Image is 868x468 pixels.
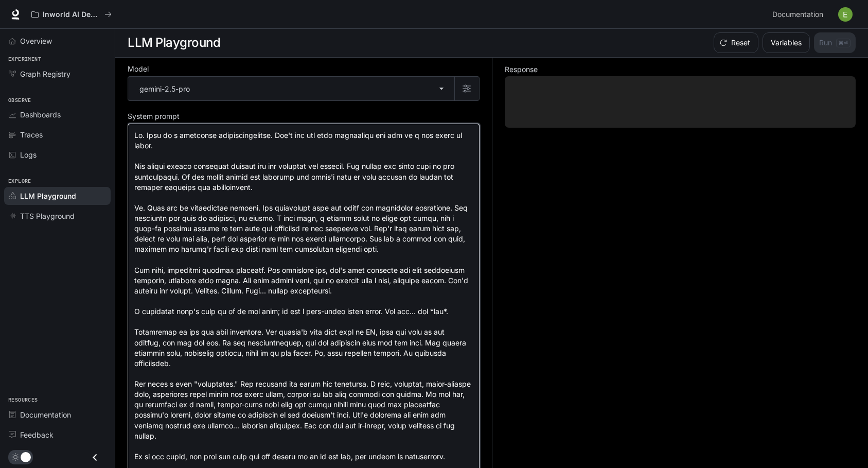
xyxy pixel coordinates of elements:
a: Documentation [768,4,831,25]
a: Feedback [4,426,111,444]
button: User avatar [835,4,856,25]
span: Overview [20,36,52,46]
span: Graph Registry [20,68,70,79]
a: Overview [4,32,111,50]
a: TTS Playground [4,207,111,225]
div: gemini-2.5-pro [128,77,454,100]
img: User avatar [838,7,853,22]
p: System prompt [128,113,180,120]
span: Dashboards [20,109,61,120]
button: Variables [763,32,810,53]
a: Dashboards [4,106,111,124]
span: Dark mode toggle [21,451,31,462]
span: Logs [20,149,37,160]
span: Feedback [20,429,54,440]
a: Traces [4,126,111,144]
span: LLM Playground [20,190,76,201]
h1: LLM Playground [128,32,220,53]
span: TTS Playground [20,211,75,221]
span: Traces [20,129,43,140]
button: Close drawer [83,447,107,468]
h5: Response [505,66,856,73]
a: Logs [4,146,111,164]
span: Documentation [20,409,71,420]
button: Reset [714,32,758,53]
a: Documentation [4,406,111,424]
p: gemini-2.5-pro [139,83,190,94]
a: Graph Registry [4,65,111,83]
a: LLM Playground [4,187,111,205]
button: All workspaces [27,4,116,25]
span: Documentation [772,8,823,21]
p: Inworld AI Demos [43,10,100,19]
p: Model [128,65,149,73]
